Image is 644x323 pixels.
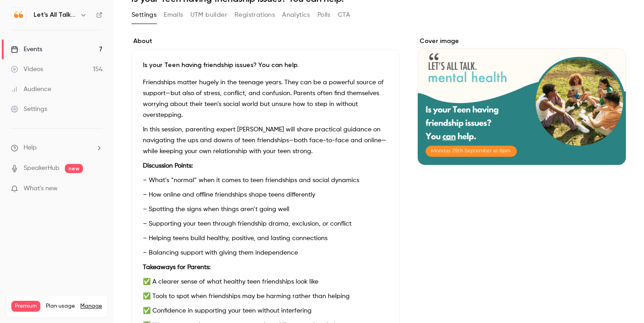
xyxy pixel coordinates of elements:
span: What's new [24,184,58,193]
p: – Spotting the signs when things aren’t going well [143,204,388,215]
button: CTA [338,8,350,22]
strong: Discussion Points: [143,163,193,169]
li: help-dropdown-opener [11,143,102,153]
span: new [65,164,83,173]
button: Registrations [234,8,275,22]
div: Audience [11,85,51,94]
p: – How online and offline friendships shape teens differently [143,189,388,200]
section: Cover image [418,37,626,165]
p: – Balancing support with giving them independence [143,247,388,258]
p: ✅ A clearer sense of what healthy teen friendships look like [143,276,388,287]
h6: Let's All Talk Mental Health [34,10,76,19]
div: Events [11,45,42,54]
p: – Helping teens build healthy, positive, and lasting connections [143,233,388,244]
span: Help [24,143,37,153]
p: Friendships matter hugely in the teenage years. They can be a powerful source of support—but also... [143,77,388,121]
p: – Supporting your teen through friendship drama, exclusion, or conflict [143,218,388,229]
label: About [132,37,400,46]
a: Manage [80,303,102,310]
div: Videos [11,65,43,74]
iframe: Noticeable Trigger [92,185,102,193]
p: ✅ Confidence in supporting your teen without interfering [143,305,388,316]
button: Polls [317,8,331,22]
span: Premium [11,301,40,312]
p: In this session, parenting expert [PERSON_NAME] will share practical guidance on navigating the u... [143,124,388,157]
a: SpeakerHub [24,164,59,173]
button: Emails [164,8,183,22]
button: Settings [132,8,156,22]
p: Is your Teen having friendship issues? You can help. [143,61,388,70]
button: UTM builder [190,8,227,22]
label: Cover image [418,37,626,46]
span: Plan usage [46,303,75,310]
div: Settings [11,105,47,114]
button: Analytics [282,8,310,22]
img: Let's All Talk Mental Health [11,8,26,22]
strong: Takeaways for Parents: [143,264,210,270]
p: ✅ Tools to spot when friendships may be harming rather than helping [143,291,388,302]
p: – What’s “normal” when it comes to teen friendships and social dynamics [143,175,388,186]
